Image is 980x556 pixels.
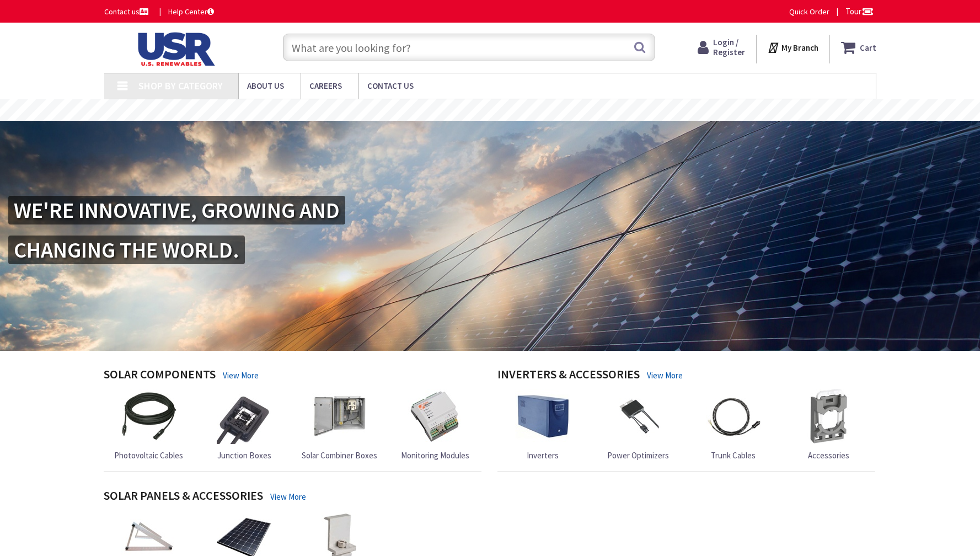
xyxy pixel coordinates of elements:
[217,389,272,444] img: Junction Boxes
[8,196,345,224] h2: WE'RE INNOVATIVE, GROWING AND
[497,367,640,383] h4: Inverters & Accessories
[860,38,876,57] strong: Cart
[515,389,570,461] a: Inverters Inverters
[781,42,818,53] strong: My Branch
[283,34,655,61] input: What are you looking for?
[711,450,756,461] span: Trunk Cables
[121,389,176,444] img: Photovoltaic Cables
[367,81,414,91] span: Contact Us
[515,389,570,444] img: Inverters
[408,389,463,444] img: Monitoring Modules
[706,389,761,461] a: Trunk Cables Trunk Cables
[801,389,856,461] a: Accessories Accessories
[527,450,559,461] span: Inverters
[8,236,245,264] h2: CHANGING THE WORLD.
[309,81,342,91] span: Careers
[317,104,689,116] rs-layer: [MEDICAL_DATA]: Our Commitment to Our Employees and Customers
[706,389,761,444] img: Trunk Cables
[104,6,151,17] a: Contact us
[217,389,272,461] a: Junction Boxes Junction Boxes
[168,6,214,17] a: Help Center
[270,491,306,502] a: View More
[808,450,849,461] span: Accessories
[789,6,829,17] a: Quick Order
[767,38,818,57] div: My Branch
[401,389,469,461] a: Monitoring Modules Monitoring Modules
[607,389,669,461] a: Power Optimizers Power Optimizers
[647,370,683,381] a: View More
[312,389,367,444] img: Solar Combiner Boxes
[114,389,183,461] a: Photovoltaic Cables Photovoltaic Cables
[401,450,469,461] span: Monitoring Modules
[138,79,223,92] span: Shop By Category
[217,450,271,461] span: Junction Boxes
[104,367,216,383] h4: Solar Components
[713,37,745,57] span: Login / Register
[223,370,259,381] a: View More
[845,6,874,17] span: Tour
[801,389,856,444] img: Accessories
[104,32,244,66] img: U.S. Renewable Solutions
[302,389,377,461] a: Solar Combiner Boxes Solar Combiner Boxes
[302,450,377,461] span: Solar Combiner Boxes
[841,38,876,57] a: Cart
[114,450,183,461] span: Photovoltaic Cables
[104,489,263,505] h4: Solar Panels & Accessories
[247,81,284,91] span: About Us
[698,38,745,57] a: Login / Register
[607,450,669,461] span: Power Optimizers
[611,389,666,444] img: Power Optimizers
